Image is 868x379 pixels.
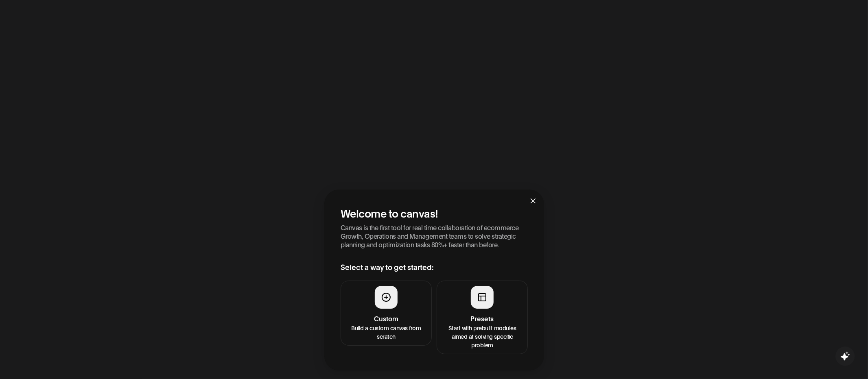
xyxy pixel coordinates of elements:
[346,323,426,340] p: Build a custom canvas from scratch
[530,198,536,204] span: close
[442,314,523,323] h4: Presets
[341,261,528,272] h3: Select a way to get started:
[346,314,426,323] h4: Custom
[341,281,432,346] button: CustomBuild a custom canvas from scratch
[437,281,528,354] button: PresetsStart with prebuilt modules aimed at solving specific problem
[442,323,523,349] p: Start with prebuilt modules aimed at solving specific problem
[341,223,528,248] p: Canvas is the first tool for real time collaboration of ecommerce Growth, Operations and Manageme...
[522,189,544,211] button: Close
[341,206,528,220] h2: Welcome to canvas!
